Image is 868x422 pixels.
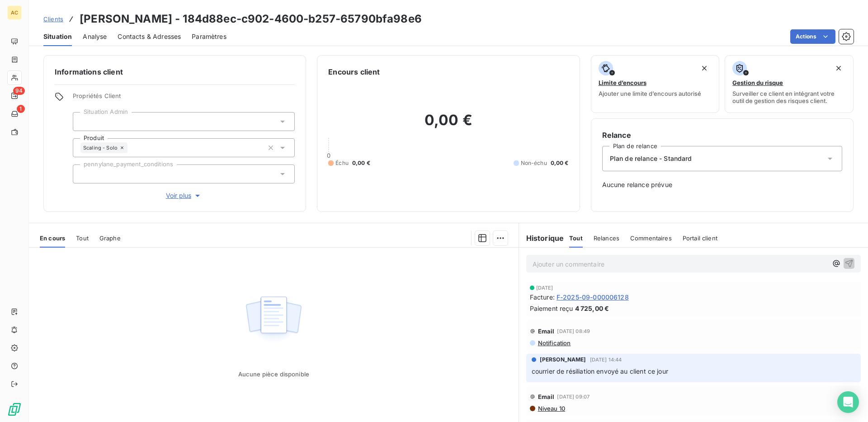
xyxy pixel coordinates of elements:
[521,159,547,167] span: Non-échu
[683,234,717,242] span: Portail client
[127,144,135,152] input: Ajouter une valeur
[732,79,783,86] span: Gestion du risque
[519,233,564,244] h6: Historique
[192,32,226,41] span: Paramètres
[7,402,22,417] img: Logo LeanPay
[83,32,107,41] span: Analyse
[602,130,842,141] h6: Relance
[599,79,646,86] span: Limite d’encours
[602,180,842,189] span: Aucune relance prévue
[591,55,720,113] button: Limite d’encoursAjouter une limite d’encours autorisé
[43,14,63,23] a: Clients
[725,55,854,113] button: Gestion du risqueSurveiller ce client en intégrant votre outil de gestion des risques client.
[83,145,118,150] span: Scaling - Solo
[352,159,370,167] span: 0,00 €
[557,292,629,302] span: F-2025-09-000006128
[732,90,846,104] span: Surveiller ce client en intégrant votre outil de gestion des risques client.
[80,11,422,27] h3: [PERSON_NAME] - 184d88ec-c902-4600-b257-65790bfa98e6
[590,357,622,362] span: [DATE] 14:44
[599,90,701,97] span: Ajouter une limite d’encours autorisé
[536,285,553,291] span: [DATE]
[17,105,25,113] span: 1
[73,92,295,105] span: Propriétés Client
[43,32,72,41] span: Situation
[551,159,569,167] span: 0,00 €
[238,370,309,378] span: Aucune pièce disponible
[327,152,330,159] span: 0
[557,328,590,334] span: [DATE] 08:49
[328,111,568,138] h2: 0,00 €
[630,234,672,242] span: Commentaires
[530,304,573,313] span: Paiement reçu
[40,234,65,242] span: En cours
[166,191,202,200] span: Voir plus
[538,328,555,335] span: Email
[118,32,181,41] span: Contacts & Adresses
[538,393,555,400] span: Email
[99,234,121,242] span: Graphe
[610,154,692,163] span: Plan de relance - Standard
[80,170,88,178] input: Ajouter une valeur
[335,159,349,167] span: Échu
[55,66,295,77] h6: Informations client
[7,5,22,20] div: AC
[13,87,25,95] span: 94
[43,15,63,23] span: Clients
[245,291,302,347] img: Empty state
[575,304,609,313] span: 4 725,00 €
[73,191,295,201] button: Voir plus
[790,29,835,44] button: Actions
[76,234,89,242] span: Tout
[328,66,380,77] h6: Encours client
[530,292,555,302] span: Facture :
[537,405,565,412] span: Niveau 10
[532,367,668,375] span: courrier de résiliation envoyé au client ce jour
[594,234,619,242] span: Relances
[537,339,571,347] span: Notification
[540,356,586,364] span: [PERSON_NAME]
[569,234,583,242] span: Tout
[837,391,859,413] div: Open Intercom Messenger
[557,394,590,399] span: [DATE] 09:07
[80,117,88,126] input: Ajouter une valeur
